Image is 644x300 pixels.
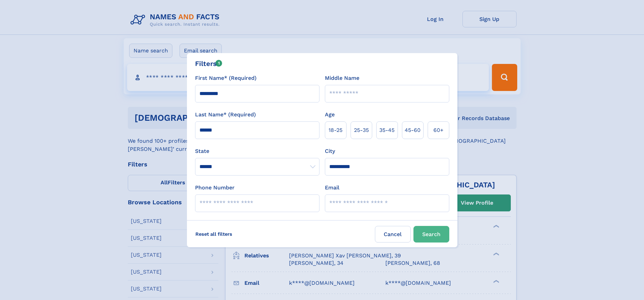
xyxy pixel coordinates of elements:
[325,184,339,192] label: Email
[413,226,449,243] button: Search
[325,74,359,82] label: Middle Name
[191,226,237,242] label: Reset all filters
[195,184,235,192] label: Phone Number
[433,126,444,134] span: 60+
[405,126,421,134] span: 45‑60
[375,226,411,243] label: Cancel
[195,111,256,119] label: Last Name* (Required)
[354,126,369,134] span: 25‑35
[195,147,319,155] label: State
[325,147,335,155] label: City
[195,59,222,69] div: Filters
[379,126,395,134] span: 35‑45
[329,126,342,134] span: 18‑25
[325,111,335,119] label: Age
[195,74,257,82] label: First Name* (Required)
